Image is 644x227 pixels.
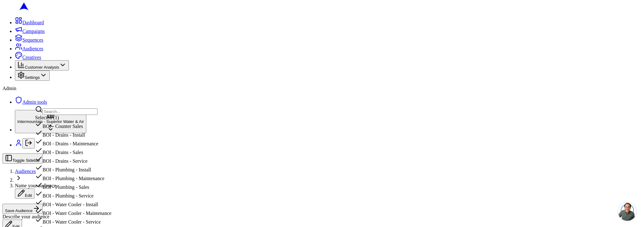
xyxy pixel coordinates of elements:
[15,99,47,105] a: Admin tools
[15,183,56,188] span: Name your audience
[35,138,112,147] div: BOI - Drains - Maintenance
[2,169,642,199] nav: breadcrumb
[17,119,84,124] span: Intermountain - Superior Water & Air
[35,164,112,173] div: BOI - Plumbing - Install
[35,199,112,207] div: BOI - Water Cooler - Install
[35,147,112,155] div: BOI - Drains - Sales
[22,29,45,34] span: Campaigns
[15,169,36,174] a: Audiences
[2,214,49,219] span: Describe your audience
[25,65,59,70] span: Customer Analysis
[22,138,35,148] button: Log out
[25,193,32,198] span: Edit
[2,204,43,214] button: Save Audience
[35,173,112,181] div: BOI - Plumbing - Maintenance
[35,155,112,164] div: BOI - Drains - Service
[2,86,642,91] div: Admin
[15,55,41,60] a: Creatives
[15,29,45,34] a: Campaigns
[15,70,50,81] button: Settings
[618,202,637,221] a: Open chat
[15,46,43,51] a: Audiences
[15,110,86,133] button: Intermountain - Superior Water & Air
[22,99,47,105] span: Admin tools
[22,46,43,51] span: Audiences
[22,20,44,25] span: Dashboard
[22,37,43,43] span: Sequences
[25,75,40,80] span: Settings
[35,181,112,190] div: BOI - Plumbing - Sales
[35,207,112,216] div: BOI - Water Cooler - Maintenance
[15,20,44,25] a: Dashboard
[35,115,112,120] div: Selected ( 1 )
[15,37,43,43] a: Sequences
[35,216,112,225] div: BOI - Water Cooler - Service
[2,153,43,164] button: Toggle Sidebar
[35,129,112,138] div: BOI - Drains - Install
[12,158,40,163] span: Toggle Sidebar
[15,188,34,199] button: Edit
[35,120,112,129] div: BOI - Counter Sales
[15,60,69,70] button: Customer Analysis
[43,108,98,115] input: Search...
[22,55,41,60] span: Creatives
[35,190,112,199] div: BOI - Plumbing - Service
